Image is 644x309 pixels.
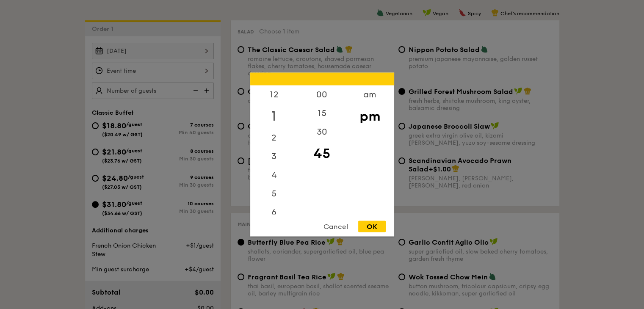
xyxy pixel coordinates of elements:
div: 6 [250,203,298,222]
div: 30 [298,123,346,141]
div: 5 [250,185,298,203]
div: 15 [298,104,346,123]
div: 45 [298,141,346,166]
div: 3 [250,147,298,166]
div: OK [358,221,386,232]
div: 00 [298,86,346,104]
div: 4 [250,166,298,185]
div: 2 [250,129,298,147]
div: 12 [250,86,298,104]
div: 1 [250,104,298,129]
div: am [346,86,394,104]
div: Cancel [315,221,357,232]
div: pm [346,104,394,129]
